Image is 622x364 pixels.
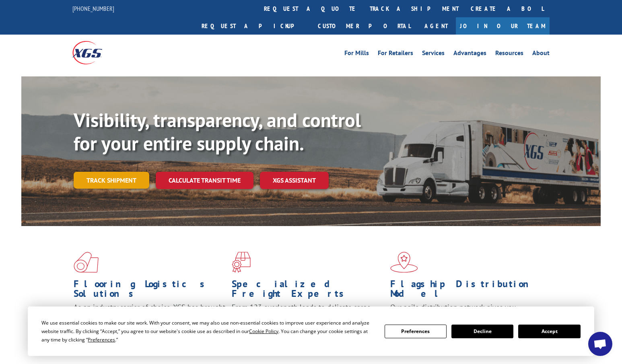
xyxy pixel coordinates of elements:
[156,172,253,189] a: Calculate transit time
[260,172,329,189] a: XGS ASSISTANT
[518,325,580,338] button: Accept
[196,17,312,35] a: Request a pickup
[74,107,361,156] b: Visibility, transparency, and control for your entire supply chain.
[390,302,538,321] span: Our agile distribution network gives you nationwide inventory management on demand.
[451,325,513,338] button: Decline
[74,252,99,273] img: xgs-icon-total-supply-chain-intelligence-red
[232,302,384,338] p: From 123 overlength loads to delicate cargo, our experienced staff knows the best way to move you...
[385,325,447,338] button: Preferences
[74,302,225,331] span: As an industry carrier of choice, XGS has brought innovation and dedication to flooring logistics...
[390,252,418,273] img: xgs-icon-flagship-distribution-model-red
[72,4,114,12] a: [PHONE_NUMBER]
[456,17,550,35] a: Join Our Team
[249,328,278,335] span: Cookie Policy
[41,319,375,344] div: We use essential cookies to make our site work. With your consent, we may also use non-essential ...
[344,50,369,59] a: For Mills
[232,279,384,302] h1: Specialized Freight Experts
[422,50,445,59] a: Services
[88,336,115,343] span: Preferences
[74,279,226,302] h1: Flooring Logistics Solutions
[74,172,149,189] a: Track shipment
[588,332,612,356] div: Open chat
[378,50,413,59] a: For Retailers
[232,252,251,273] img: xgs-icon-focused-on-flooring-red
[312,17,416,35] a: Customer Portal
[390,279,542,302] h1: Flagship Distribution Model
[453,50,486,59] a: Advantages
[532,50,550,59] a: About
[28,306,594,356] div: Cookie Consent Prompt
[416,17,456,35] a: Agent
[495,50,523,59] a: Resources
